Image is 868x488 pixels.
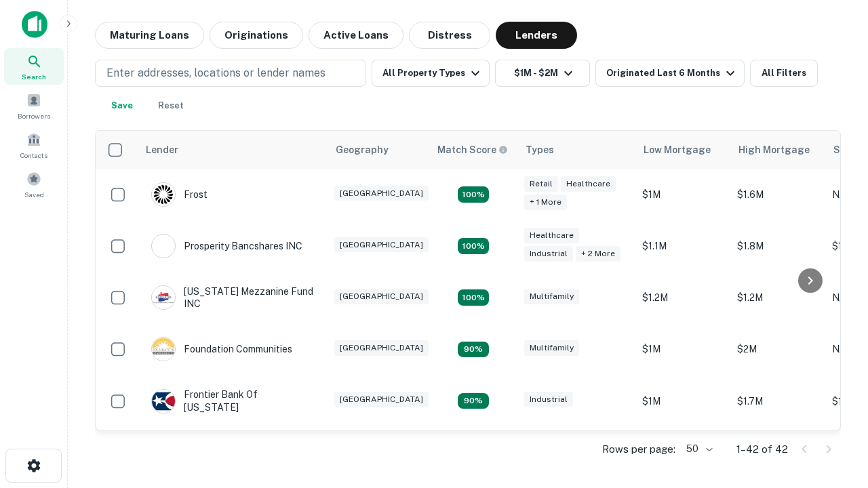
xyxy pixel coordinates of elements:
th: Capitalize uses an advanced AI algorithm to match your search with the best lender. The match sco... [429,131,517,169]
div: Capitalize uses an advanced AI algorithm to match your search with the best lender. The match sco... [437,142,508,157]
div: Lender [146,142,178,158]
td: $1.4M [635,427,730,479]
div: Foundation Communities [151,337,292,361]
a: Borrowers [4,87,64,124]
div: Industrial [524,246,573,262]
div: Frontier Bank Of [US_STATE] [151,388,314,413]
td: $1.2M [635,272,730,323]
img: picture [152,338,175,361]
button: All Property Types [372,60,490,87]
img: picture [152,235,175,258]
span: Borrowers [18,110,50,121]
div: Originated Last 6 Months [606,65,738,81]
div: [GEOGRAPHIC_DATA] [334,392,429,407]
button: $1M - $2M [495,60,590,87]
span: Search [22,71,46,82]
td: $1M [635,169,730,220]
div: Retail [524,176,558,192]
div: Multifamily [524,340,579,356]
div: + 1 more [524,195,567,210]
div: [US_STATE] Mezzanine Fund INC [151,285,314,310]
div: + 2 more [576,246,620,262]
div: [GEOGRAPHIC_DATA] [334,237,429,253]
img: picture [152,390,175,413]
div: Prosperity Bancshares INC [151,234,302,258]
img: picture [152,286,175,309]
button: Maturing Loans [95,22,204,49]
div: Geography [336,142,389,158]
th: Low Mortgage [635,131,730,169]
div: Frost [151,182,208,207]
div: [GEOGRAPHIC_DATA] [334,186,429,201]
button: Originations [210,22,303,49]
button: Distress [409,22,490,49]
button: All Filters [750,60,818,87]
td: $1.8M [730,220,825,272]
div: Matching Properties: 5, hasApolloMatch: undefined [458,186,489,203]
td: $2M [730,323,825,375]
button: Originated Last 6 Months [595,60,745,87]
td: $1.6M [730,169,825,220]
button: Save your search to get updates of matches that match your search criteria. [100,92,144,119]
p: 1–42 of 42 [736,441,788,457]
div: [GEOGRAPHIC_DATA] [334,340,429,356]
td: $1.2M [730,272,825,323]
th: Geography [328,131,429,169]
a: Search [4,48,64,85]
p: Rows per page: [602,441,675,457]
div: Matching Properties: 4, hasApolloMatch: undefined [458,393,489,409]
td: $1.7M [730,375,825,426]
div: Healthcare [524,228,579,243]
p: Enter addresses, locations or lender names [106,65,325,81]
button: Active Loans [309,22,403,49]
a: Saved [4,166,64,203]
td: $1.1M [635,220,730,272]
td: $1M [635,375,730,426]
td: $1M [635,323,730,375]
img: picture [152,183,175,206]
div: Multifamily [524,289,579,304]
th: Lender [138,131,328,169]
button: Lenders [496,22,577,49]
div: Industrial [524,392,573,407]
div: Low Mortgage [644,142,711,158]
div: [GEOGRAPHIC_DATA] [334,289,429,304]
div: Matching Properties: 5, hasApolloMatch: undefined [458,289,489,306]
th: High Mortgage [730,131,825,169]
div: Matching Properties: 4, hasApolloMatch: undefined [458,342,489,358]
img: capitalize-icon.png [22,11,47,38]
div: 50 [681,439,715,459]
button: Reset [149,92,193,119]
div: Healthcare [561,176,616,192]
button: Enter addresses, locations or lender names [95,60,366,87]
iframe: Chat Widget [800,380,868,445]
div: High Mortgage [738,142,810,158]
th: Types [517,131,635,169]
a: Contacts [4,127,64,163]
span: Contacts [20,150,47,161]
div: Types [526,142,554,158]
h6: Match Score [437,142,505,157]
td: $1.4M [730,427,825,479]
div: Matching Properties: 8, hasApolloMatch: undefined [458,238,489,254]
span: Saved [24,189,44,200]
